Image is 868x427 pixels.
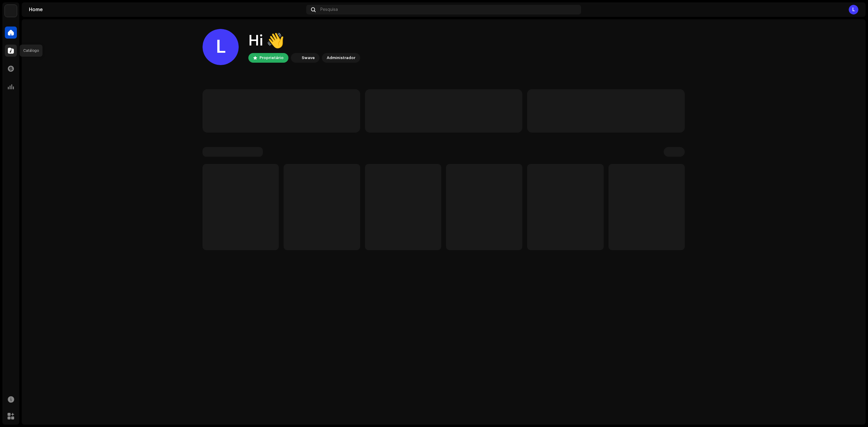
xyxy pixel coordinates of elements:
div: L [849,5,858,14]
div: Home [29,7,304,12]
div: L [203,29,239,65]
div: Swave [302,54,315,61]
div: Proprietário [259,54,284,61]
img: 1710b61e-6121-4e79-a126-bcb8d8a2a180 [5,5,17,17]
div: Administrador [327,54,355,61]
img: 1710b61e-6121-4e79-a126-bcb8d8a2a180 [292,54,299,61]
div: Hi 👋 [248,31,360,51]
span: Pesquisa [320,7,338,12]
